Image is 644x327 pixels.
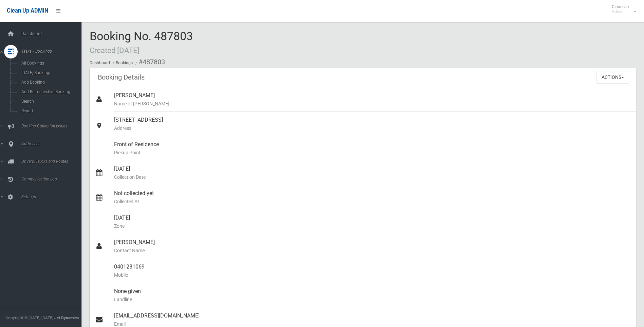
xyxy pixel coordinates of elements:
[19,194,87,199] span: Settings
[114,210,630,234] div: [DATE]
[114,234,630,259] div: [PERSON_NAME]
[19,61,81,66] span: All Bookings
[114,246,630,255] small: Contact Name
[134,56,165,68] li: #487803
[19,108,81,113] span: Report
[19,159,87,164] span: Drivers, Trucks and Routes
[114,173,630,181] small: Collection Date
[114,124,630,132] small: Address
[19,31,87,36] span: Dashboard
[90,46,140,55] small: Created [DATE]
[114,161,630,185] div: [DATE]
[19,89,81,94] span: Add Retrospective Booking
[116,61,133,65] a: Bookings
[114,87,630,112] div: [PERSON_NAME]
[608,4,636,14] span: Clean Up
[612,9,629,14] small: Admin
[90,61,110,65] a: Dashboard
[5,315,53,320] span: Copyright © [DATE]-[DATE]
[90,29,193,56] span: Booking No. 487803
[114,197,630,206] small: Collected At
[114,136,630,161] div: Front of Residence
[114,295,630,304] small: Landline
[114,222,630,230] small: Zone
[19,49,87,54] span: Tasks / Bookings
[19,141,87,146] span: Addresses
[114,112,630,136] div: [STREET_ADDRESS]
[114,100,630,108] small: Name of [PERSON_NAME]
[596,71,629,84] button: Actions
[19,99,81,104] span: Search
[19,70,81,75] span: [DATE] Bookings
[19,177,87,182] span: Communication Log
[7,7,48,14] span: Clean Up ADMIN
[19,80,81,85] span: Add Booking
[114,283,630,308] div: None given
[90,71,153,84] header: Booking Details
[114,259,630,283] div: 0401281069
[114,149,630,157] small: Pickup Point
[114,271,630,279] small: Mobile
[19,124,87,128] span: Booking Collection Issues
[54,315,79,320] strong: Jet Dynamics
[114,185,630,210] div: Not collected yet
